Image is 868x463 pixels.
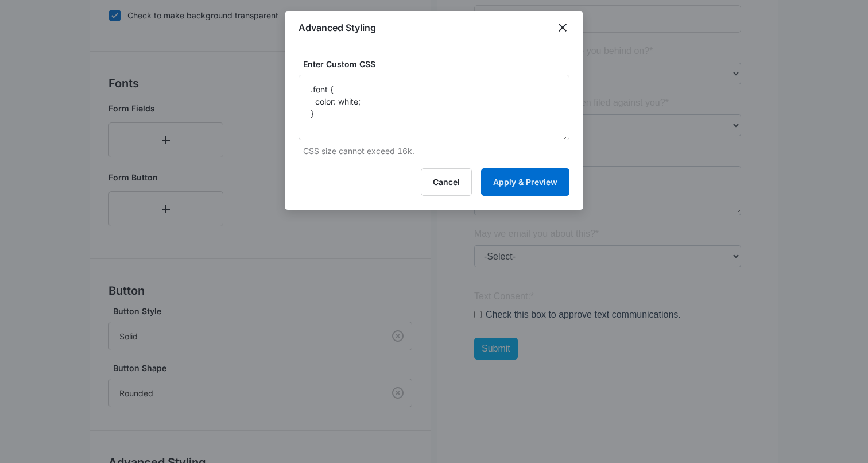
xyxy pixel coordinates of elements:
[303,145,569,157] p: CSS size cannot exceed 16k.
[303,58,574,70] label: Enter Custom CSS
[299,21,376,34] h1: Advanced Styling
[481,168,569,196] button: Apply & Preview
[556,21,569,34] button: close
[299,75,569,140] textarea: .font { color: white; }
[421,168,472,196] button: Cancel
